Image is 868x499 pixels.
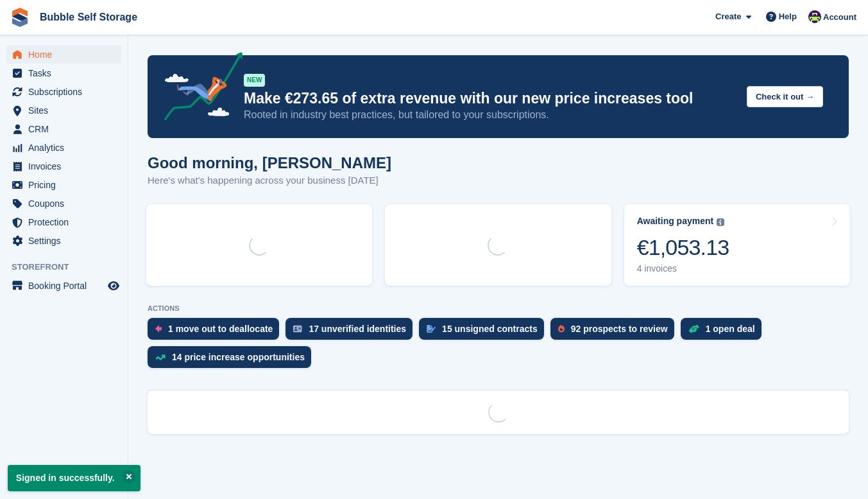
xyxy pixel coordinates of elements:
img: prospect-51fa495bee0391a8d652442698ab0144808aea92771e9ea1ae160a38d050c398.svg [558,325,565,333]
img: price-adjustments-announcement-icon-8257ccfd72463d97f412b2fc003d46551f7dbcb40ab6d574587a9cd5c0d94... [153,52,243,125]
a: menu [6,195,121,213]
span: Analytics [28,139,105,157]
span: Storefront [12,261,128,274]
img: move_outs_to_deallocate_icon-f764333ba52eb49d3ac5e1228854f67142a1ed5810a6f6cc68b1a99e826820c5.svg [155,325,162,333]
img: icon-info-grey-7440780725fd019a000dd9b08b2336e03edf1995a4989e88bcd33f0948082b44.svg [717,218,724,226]
span: Subscriptions [28,83,105,101]
span: Home [28,46,105,64]
div: NEW [244,74,265,87]
img: stora-icon-8386f47178a22dfd0bd8f6a31ec36ba5ce8667c1dd55bd0f319d3a0aa187defe.svg [10,8,30,27]
a: menu [6,213,121,231]
a: Preview store [106,278,121,293]
a: menu [6,83,121,101]
img: Tom Gilmore [808,10,821,23]
a: menu [6,277,121,295]
a: 92 prospects to review [550,318,681,346]
a: menu [6,64,121,82]
div: €1,053.13 [637,234,729,261]
span: Account [823,11,856,24]
p: Signed in successfully. [8,465,140,491]
p: ACTIONS [148,304,849,313]
span: Invoices [28,157,105,175]
a: Awaiting payment €1,053.13 4 invoices [624,204,850,286]
span: Create [715,10,741,23]
a: menu [6,120,121,138]
img: deal-1b604bf984904fb50ccaf53a9ad4b4a5d6e5aea283cecdc64d6e3604feb123c2.svg [688,324,699,333]
span: Protection [28,213,105,231]
span: Coupons [28,195,105,213]
span: Sites [28,101,105,119]
a: menu [6,139,121,157]
span: CRM [28,120,105,138]
a: 17 unverified identities [285,318,419,346]
a: Bubble Self Storage [35,6,142,28]
p: Here's what's happening across your business [DATE] [148,173,391,188]
img: verify_identity-adf6edd0f0f0b5bbfe63781bf79b02c33cf7c696d77639b501bdc392416b5a36.svg [293,325,302,333]
div: 4 invoices [637,263,729,274]
div: 92 prospects to review [571,324,668,334]
a: menu [6,176,121,194]
a: menu [6,232,121,250]
a: menu [6,46,121,64]
img: price_increase_opportunities-93ffe204e8149a01c8c9dc8f82e8f89637d9d84a8eef4429ea346261dce0b2c0.svg [155,355,166,360]
p: Make €273.65 of extra revenue with our new price increases tool [244,89,736,108]
a: 15 unsigned contracts [419,318,550,346]
div: 15 unsigned contracts [442,324,538,334]
a: 1 move out to deallocate [148,318,285,346]
span: Tasks [28,64,105,82]
a: 1 open deal [681,318,768,346]
button: Check it out → [747,86,823,107]
span: Help [779,10,797,23]
span: Settings [28,232,105,250]
div: 1 open deal [706,324,755,334]
div: Awaiting payment [637,216,714,227]
img: contract_signature_icon-13c848040528278c33f63329250d36e43548de30e8caae1d1a13099fd9432cc5.svg [427,325,436,333]
h1: Good morning, [PERSON_NAME] [148,154,391,171]
div: 1 move out to deallocate [168,324,273,334]
a: 14 price increase opportunities [148,346,318,374]
div: 14 price increase opportunities [172,352,305,362]
span: Booking Portal [28,277,105,295]
a: menu [6,157,121,175]
span: Pricing [28,176,105,194]
div: 17 unverified identities [309,324,406,334]
a: menu [6,101,121,119]
p: Rooted in industry best practices, but tailored to your subscriptions. [244,108,736,122]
